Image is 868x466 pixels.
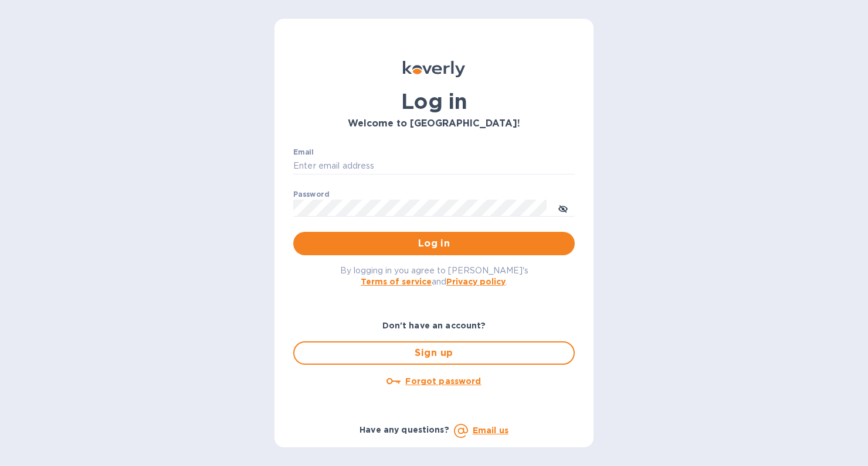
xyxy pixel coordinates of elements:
[360,425,449,434] b: Have any questions?
[446,277,506,286] a: Privacy policy
[293,157,575,175] input: Enter email address
[293,149,314,156] label: Email
[382,321,486,330] b: Don't have an account?
[473,426,508,435] a: Email us
[551,196,575,220] button: toggle password visibility
[293,191,329,198] label: Password
[304,346,564,360] span: Sign up
[293,232,575,255] button: Log in
[403,61,465,77] img: Koverly
[293,118,575,129] h3: Welcome to [GEOGRAPHIC_DATA]!
[340,266,528,286] span: By logging in you agree to [PERSON_NAME]'s and .
[405,376,481,386] u: Forgot password
[293,341,575,365] button: Sign up
[303,237,565,251] span: Log in
[361,277,432,286] a: Terms of service
[293,89,575,114] h1: Log in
